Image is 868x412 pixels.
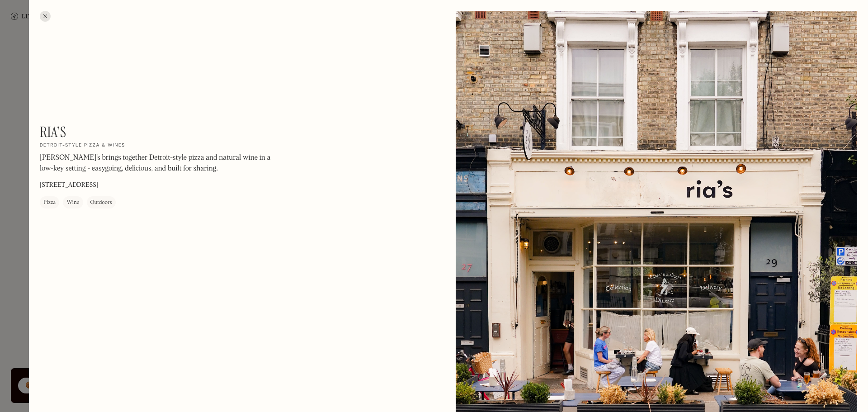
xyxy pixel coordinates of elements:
[66,199,79,208] div: Wine
[40,123,66,141] h1: Ria's
[40,143,125,149] h2: Detroit-style pizza & wines
[90,199,112,208] div: Outdoors
[40,153,284,175] p: [PERSON_NAME]’s brings together Detroit-style pizza and natural wine in a low-key setting - easyg...
[43,199,56,208] div: Pizza
[40,181,98,190] p: [STREET_ADDRESS]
